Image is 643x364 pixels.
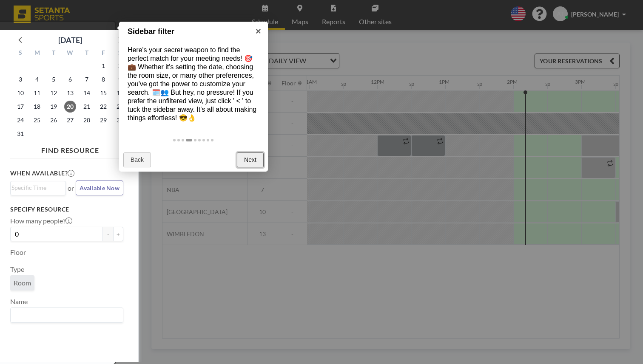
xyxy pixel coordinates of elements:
[123,152,151,168] a: Back
[249,22,268,41] a: ×
[119,37,268,131] div: Here's your secret weapon to find the perfect match for your meeting needs! 🎯💼 Whether it's setti...
[237,152,264,168] a: Next
[113,227,123,241] button: +
[128,26,246,37] h1: Sidebar filter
